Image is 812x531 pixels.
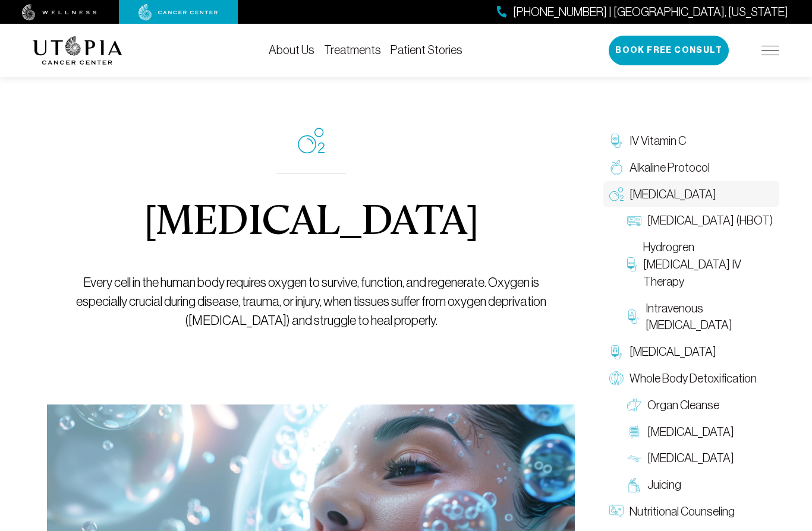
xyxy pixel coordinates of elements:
img: Hyperbaric Oxygen Therapy (HBOT) [627,214,641,228]
span: Juicing [647,476,681,494]
span: Alkaline Protocol [630,159,710,176]
a: [MEDICAL_DATA] [603,181,779,208]
img: icon-hamburger [761,46,779,55]
span: [MEDICAL_DATA] [630,343,716,361]
img: cancer center [139,4,218,21]
img: Colon Therapy [627,425,641,439]
img: Whole Body Detoxification [609,371,624,385]
a: [MEDICAL_DATA] (HBOT) [621,207,779,234]
img: logo [33,36,122,65]
img: Intravenous Ozone Therapy [627,309,640,324]
a: Whole Body Detoxification [603,365,779,392]
span: Nutritional Counseling [630,503,735,520]
a: Alkaline Protocol [603,154,779,181]
img: Alkaline Protocol [609,160,624,175]
img: Chelation Therapy [609,345,624,359]
span: Hydrogren [MEDICAL_DATA] IV Therapy [643,239,773,290]
span: IV Vitamin C [630,132,686,150]
span: [MEDICAL_DATA] [647,450,734,467]
img: Hydrogren Peroxide IV Therapy [627,257,637,271]
a: Nutritional Counseling [603,498,779,525]
a: Organ Cleanse [621,392,779,419]
span: [PHONE_NUMBER] | [GEOGRAPHIC_DATA], [US_STATE] [513,4,788,21]
img: Lymphatic Massage [627,451,641,466]
img: Organ Cleanse [627,398,641,412]
img: icon [298,128,325,154]
a: Intravenous [MEDICAL_DATA] [621,295,779,339]
span: [MEDICAL_DATA] [647,423,734,441]
img: IV Vitamin C [609,134,624,148]
img: wellness [22,4,97,21]
a: [MEDICAL_DATA] [621,419,779,445]
a: Treatments [324,43,381,56]
a: About Us [269,43,314,56]
a: Patient Stories [391,43,462,56]
span: [MEDICAL_DATA] (HBOT) [647,212,773,229]
a: IV Vitamin C [603,128,779,154]
span: Organ Cleanse [647,397,719,414]
button: Book Free Consult [609,36,729,65]
span: Whole Body Detoxification [630,370,757,387]
a: [PHONE_NUMBER] | [GEOGRAPHIC_DATA], [US_STATE] [497,4,788,21]
img: Oxygen Therapy [609,187,624,201]
span: [MEDICAL_DATA] [630,186,716,203]
a: Juicing [621,472,779,498]
span: Intravenous [MEDICAL_DATA] [646,300,773,334]
a: [MEDICAL_DATA] [603,339,779,365]
img: Nutritional Counseling [609,504,624,519]
a: Hydrogren [MEDICAL_DATA] IV Therapy [621,234,779,295]
h1: [MEDICAL_DATA] [144,202,479,245]
img: Juicing [627,478,641,492]
p: Every cell in the human body requires oxygen to survive, function, and regenerate. Oxygen is espe... [74,273,548,330]
a: [MEDICAL_DATA] [621,445,779,472]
